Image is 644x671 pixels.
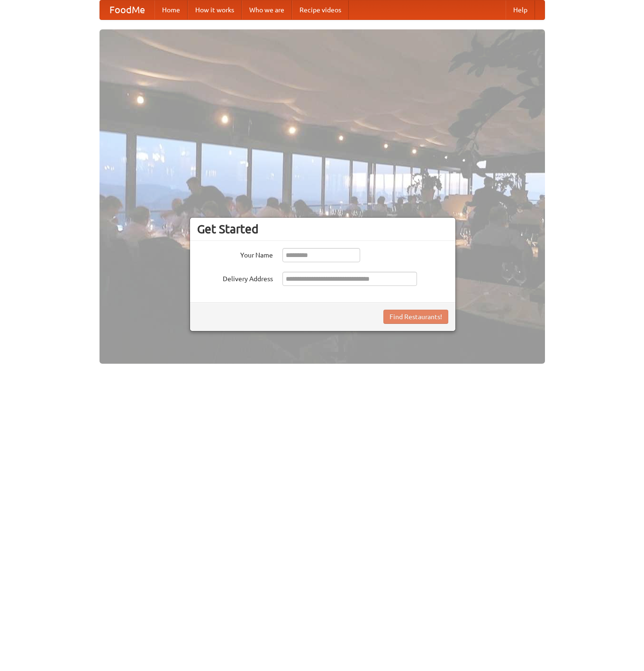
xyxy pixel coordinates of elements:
[506,0,535,19] a: Help
[242,0,292,19] a: Who we are
[100,0,154,19] a: FoodMe
[197,248,273,260] label: Your Name
[154,0,188,19] a: Home
[383,310,448,324] button: Find Restaurants!
[188,0,242,19] a: How it works
[197,222,448,236] h3: Get Started
[197,272,273,284] label: Delivery Address
[292,0,349,19] a: Recipe videos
